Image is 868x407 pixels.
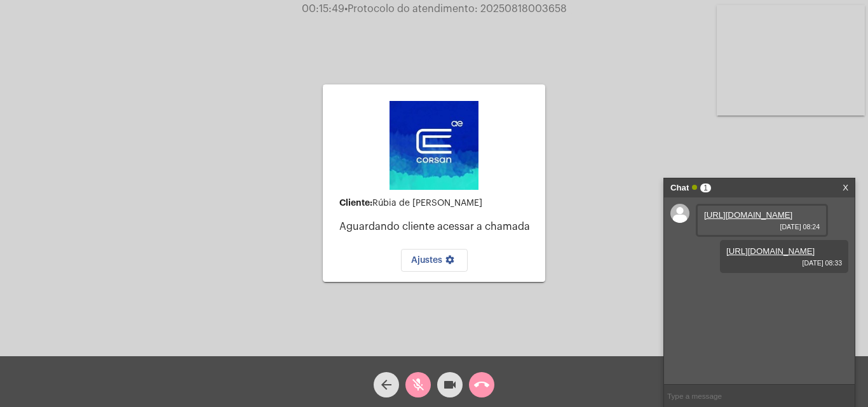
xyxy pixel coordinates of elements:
[410,377,426,392] mat-icon: mic_off
[401,249,468,272] button: Ajustes
[339,198,372,207] strong: Cliente:
[339,221,535,232] p: Aguardando cliente acessar a chamada
[843,178,848,197] a: X
[344,4,348,14] span: •
[411,256,458,265] span: Ajustes
[704,210,792,220] a: [URL][DOMAIN_NAME]
[379,377,394,392] mat-icon: arrow_back
[302,4,344,14] span: 00:15:49
[726,246,815,256] a: [URL][DOMAIN_NAME]
[692,185,697,190] span: Online
[670,178,689,197] strong: Chat
[474,377,489,392] mat-icon: call_end
[442,377,458,392] mat-icon: videocam
[726,259,842,267] span: [DATE] 08:33
[390,101,478,190] img: d4669ae0-8c07-2337-4f67-34b0df7f5ae4.jpeg
[442,255,458,270] mat-icon: settings
[344,4,567,14] span: Protocolo do atendimento: 20250818003658
[664,385,855,407] input: Type a message
[339,198,535,208] div: Rúbia de [PERSON_NAME]
[704,223,820,230] span: [DATE] 08:24
[700,183,711,192] span: 1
